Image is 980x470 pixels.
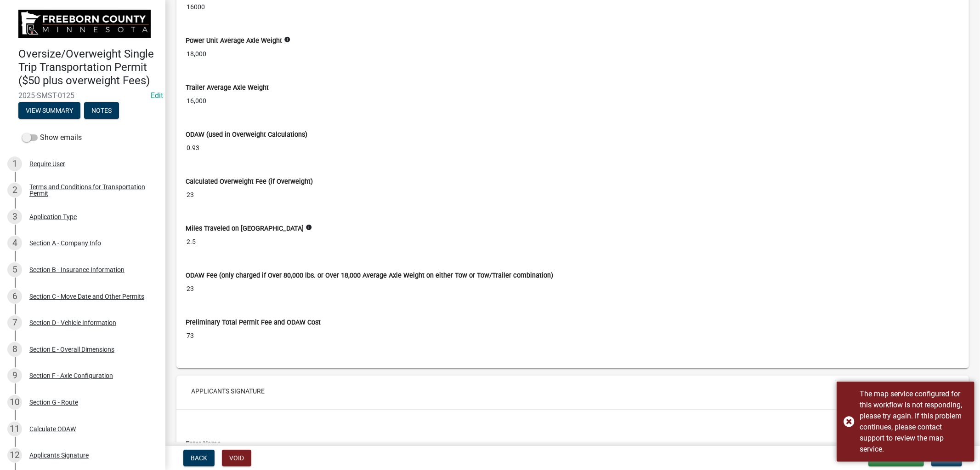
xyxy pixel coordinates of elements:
[186,85,269,91] label: Trailer Average Axle Weight
[860,389,968,455] div: The map service configured for this workflow is not responding, please try again. If this problem...
[7,448,22,463] div: 12
[84,102,119,119] button: Notes
[7,368,22,383] div: 9
[186,179,313,185] label: Calculated Overweight Fee (if Overweight)
[7,183,22,197] div: 2
[29,372,113,379] div: Section F - Axle Configuration
[306,224,312,231] i: info
[29,426,76,432] div: Calculate ODAW
[186,38,282,44] label: Power Unit Average Axle Weight
[7,315,22,330] div: 7
[18,107,80,115] wm-modal-confirm: Summary
[184,383,272,400] button: Applicants Signature
[29,319,116,326] div: Section D - Vehicle Information
[29,452,89,458] div: Applicants Signature
[7,422,22,436] div: 11
[29,240,101,246] div: Section A - Company Info
[151,91,163,100] wm-modal-confirm: Edit Application Number
[284,36,290,43] i: info
[7,157,22,171] div: 1
[18,102,80,119] button: View Summary
[186,132,307,138] label: ODAW (used in Overweight Calculations)
[7,342,22,357] div: 8
[186,441,221,447] label: Enter Name
[191,454,207,462] span: Back
[18,47,158,87] h4: Oversize/Overweight Single Trip Transportation Permit ($50 plus overweight Fees)
[7,289,22,304] div: 6
[22,132,82,143] label: Show emails
[151,91,163,100] a: Edit
[7,262,22,277] div: 5
[29,161,65,167] div: Require User
[29,293,144,300] div: Section C - Move Date and Other Permits
[7,209,22,224] div: 3
[29,214,77,220] div: Application Type
[84,107,119,115] wm-modal-confirm: Notes
[186,319,321,326] label: Preliminary Total Permit Fee and ODAW Cost
[7,395,22,410] div: 10
[183,450,215,466] button: Back
[222,450,251,466] button: Void
[18,91,147,100] span: 2025-SMST-0125
[186,226,304,232] label: Miles Traveled on [GEOGRAPHIC_DATA]
[29,267,125,273] div: Section B - Insurance Information
[29,184,151,197] div: Terms and Conditions for Transportation Permit
[18,10,151,38] img: Freeborn County, Minnesota
[186,273,553,279] label: ODAW Fee (only charged if Over 80,000 lbs. or Over 18,000 Average Axle Weight on either Tow or To...
[29,399,78,406] div: Section G - Route
[7,236,22,250] div: 4
[29,346,114,353] div: Section E - Overall Dimensions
